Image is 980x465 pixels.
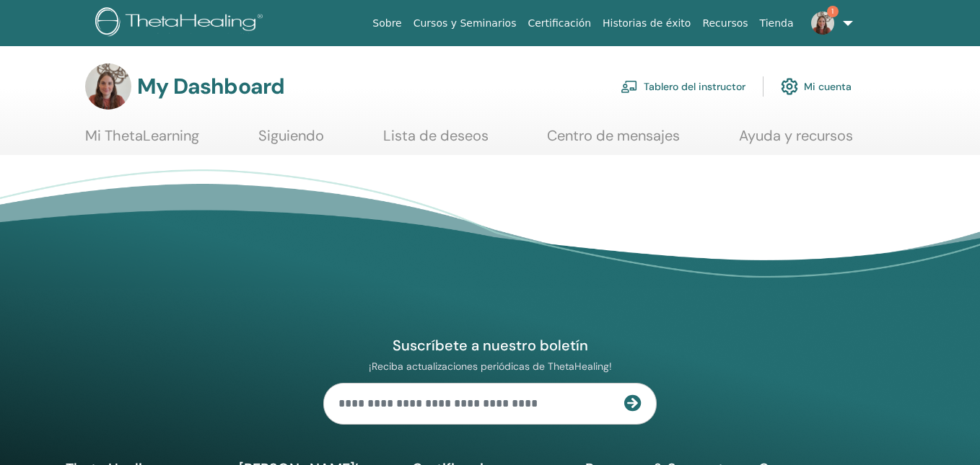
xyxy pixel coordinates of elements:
[95,7,268,40] img: logo.png
[547,127,680,155] a: Centro de mensajes
[85,63,131,110] img: default.jpg
[323,336,657,355] h4: Suscríbete a nuestro boletín
[137,74,284,99] h3: My Dashboard
[696,10,753,37] a: Recursos
[408,10,522,37] a: Cursos y Seminarios
[621,80,638,93] img: chalkboard-teacher.svg
[383,127,489,155] a: Lista de deseos
[621,71,745,102] a: Tablero del instructor
[597,10,696,37] a: Historias de éxito
[522,10,597,37] a: Certificación
[781,71,852,102] a: Mi cuenta
[367,10,407,37] a: Sobre
[811,12,834,35] img: default.jpg
[323,360,657,373] p: ¡Reciba actualizaciones periódicas de ThetaHealing!
[258,127,324,155] a: Siguiendo
[739,127,853,155] a: Ayuda y recursos
[754,10,800,37] a: Tienda
[781,74,798,99] img: cog.svg
[85,127,199,155] a: Mi ThetaLearning
[827,6,839,17] span: 1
